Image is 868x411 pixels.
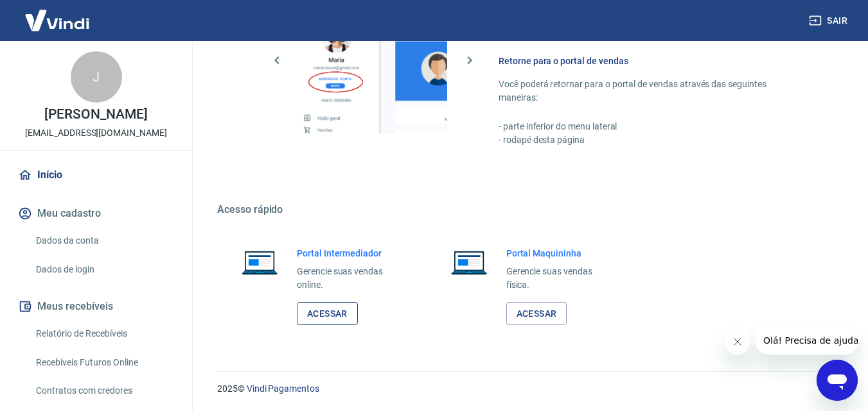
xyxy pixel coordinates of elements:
a: Dados de login [31,256,177,283]
button: Meus recebíveis [15,292,177,321]
img: Imagem de um notebook aberto [233,247,287,278]
div: J [71,51,122,103]
h6: Retorne para o portal de vendas [499,55,806,67]
a: Relatório de Recebíveis [31,321,177,347]
span: Olá! Precisa de ajuda? [8,9,108,19]
button: Sair [806,9,853,33]
img: Imagem de um notebook aberto [442,247,496,278]
p: 2025 © [217,382,837,396]
h5: Acesso rápido [217,203,837,216]
button: Meu cadastro [15,199,177,228]
a: Recebíveis Futuros Online [31,349,177,376]
a: Dados da conta [31,228,177,254]
p: Gerencie suas vendas online. [297,265,403,292]
h6: Portal Maquininha [506,247,613,260]
p: - rodapé desta página [499,133,806,147]
a: Contratos com credores [31,378,177,404]
iframe: Mensagem da empresa [756,326,858,355]
p: [PERSON_NAME] [44,108,147,121]
iframe: Botão para abrir a janela de mensagens [817,360,858,401]
p: - parte inferior do menu lateral [499,120,806,133]
a: Vindi Pagamentos [247,383,319,394]
p: [EMAIL_ADDRESS][DOMAIN_NAME] [25,126,167,140]
p: Você poderá retornar para o portal de vendas através das seguintes maneiras: [499,78,806,105]
a: Acessar [297,302,358,326]
a: Início [15,161,177,189]
p: Gerencie suas vendas física. [506,265,613,292]
h6: Portal Intermediador [297,247,403,260]
iframe: Fechar mensagem [725,329,750,355]
a: Acessar [506,302,567,326]
img: Vindi [15,1,99,40]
